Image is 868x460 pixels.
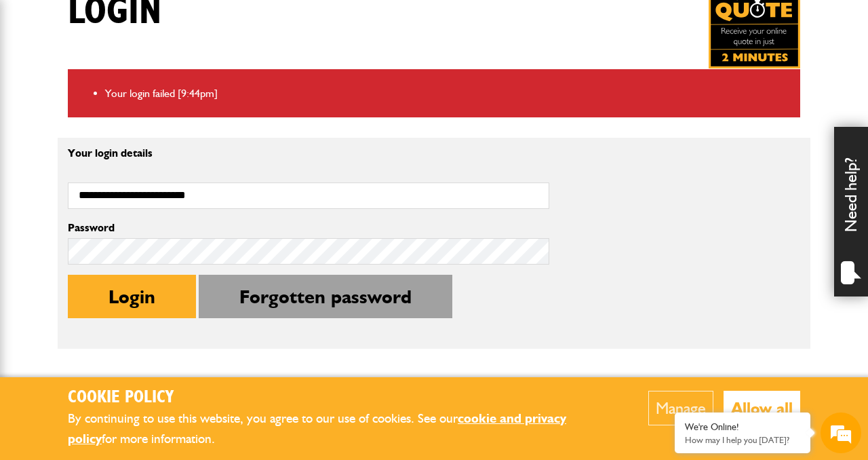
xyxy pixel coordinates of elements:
[23,75,57,94] img: d_20077148190_company_1631870298795_20077148190
[834,127,868,296] div: Need help?
[68,408,607,450] p: By continuing to use this website, you agree to our use of cookies. See our for more information.
[68,387,607,408] h2: Cookie Policy
[68,223,549,233] label: Password
[685,435,800,445] p: How may I help you today?
[71,76,228,94] div: Chat with us now
[68,148,549,159] p: Your login details
[648,391,713,425] button: Manage
[105,85,790,102] li: Your login failed [9:44pm]
[18,206,248,235] input: Enter your phone number
[685,421,800,433] div: We're Online!
[724,391,800,425] button: Allow all
[68,275,196,318] button: Login
[184,359,246,377] em: Start Chat
[18,246,248,348] textarea: Type your message and hit 'Enter'
[222,7,255,39] div: Minimize live chat window
[18,166,248,195] input: Enter your email address
[199,275,452,318] button: Forgotten password
[18,126,248,155] input: Enter your last name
